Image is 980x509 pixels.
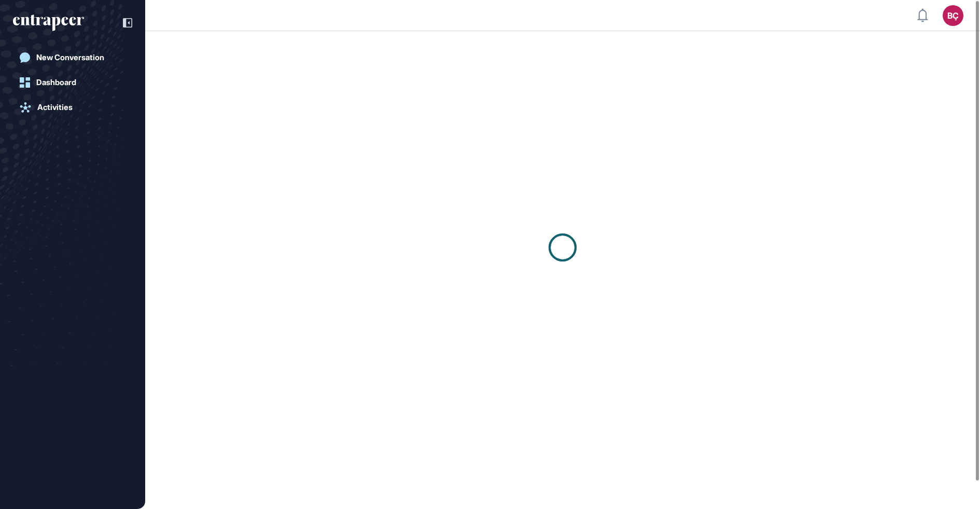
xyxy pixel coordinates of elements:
[13,72,132,93] a: Dashboard
[13,97,132,118] a: Activities
[13,47,132,68] a: New Conversation
[36,53,104,62] div: New Conversation
[13,15,84,31] div: entrapeer-logo
[37,103,73,112] div: Activities
[943,5,963,26] button: BÇ
[36,78,76,87] div: Dashboard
